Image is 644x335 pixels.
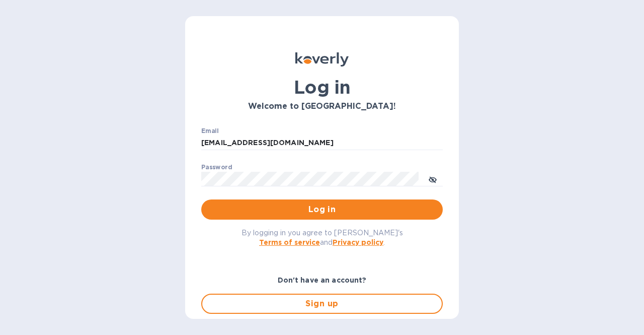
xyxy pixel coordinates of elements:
[201,128,219,134] label: Email
[278,276,367,284] b: Don't have an account?
[201,199,443,220] button: Log in
[201,77,443,98] h1: Log in
[295,52,349,66] img: Koverly
[423,169,443,189] button: toggle password visibility
[201,294,443,314] button: Sign up
[201,102,443,111] h3: Welcome to [GEOGRAPHIC_DATA]!
[201,164,232,170] label: Password
[201,136,443,151] input: Enter email address
[210,298,434,310] span: Sign up
[333,238,383,246] a: Privacy policy
[209,204,435,216] span: Log in
[259,238,320,246] a: Terms of service
[242,229,403,246] span: By logging in you agree to [PERSON_NAME]'s and .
